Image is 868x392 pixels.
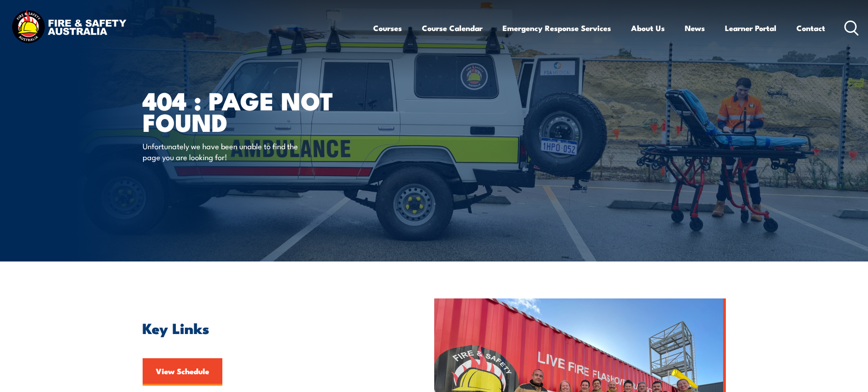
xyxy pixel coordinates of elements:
[143,358,222,386] a: View Schedule
[373,16,402,40] a: Courses
[143,321,392,334] h2: Key Links
[631,16,665,40] a: About Us
[503,16,611,40] a: Emergency Response Services
[143,141,309,162] p: Unfortunately we have been unable to find the page you are looking for!
[725,16,776,40] a: Learner Portal
[796,16,825,40] a: Contact
[143,89,368,132] h1: 404 : Page Not Found
[685,16,705,40] a: News
[422,16,483,40] a: Course Calendar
